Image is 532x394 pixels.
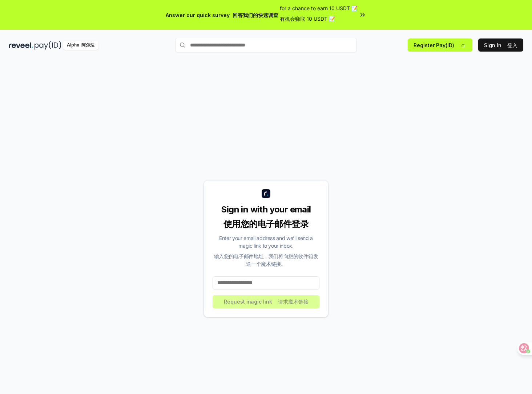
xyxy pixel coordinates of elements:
button: Sign In 登入 [478,38,523,52]
img: reveel_dark [9,41,33,50]
span: for a chance to earn 10 USDT 📝 [280,4,358,25]
font: 阿尔法 [81,42,94,48]
div: Enter your email address and we’ll send a magic link to your inbox. [213,234,319,271]
font: 回答我们的快速调查 [233,12,278,18]
img: logo_small [262,189,270,198]
span: Answer our quick survey [166,11,278,19]
img: pay_id [35,41,61,50]
font: 有机会赚取 10 USDT 📝 [280,16,335,22]
font: 登入 [507,42,517,48]
button: Register Pay(ID) [408,38,472,52]
font: 输入您的电子邮件地址，我们将向您的收件箱发送一个魔术链接。 [214,253,318,267]
div: Alpha [63,41,98,50]
div: Sign in with your email [213,204,319,233]
font: 使用您的电子邮件登录 [223,219,309,229]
